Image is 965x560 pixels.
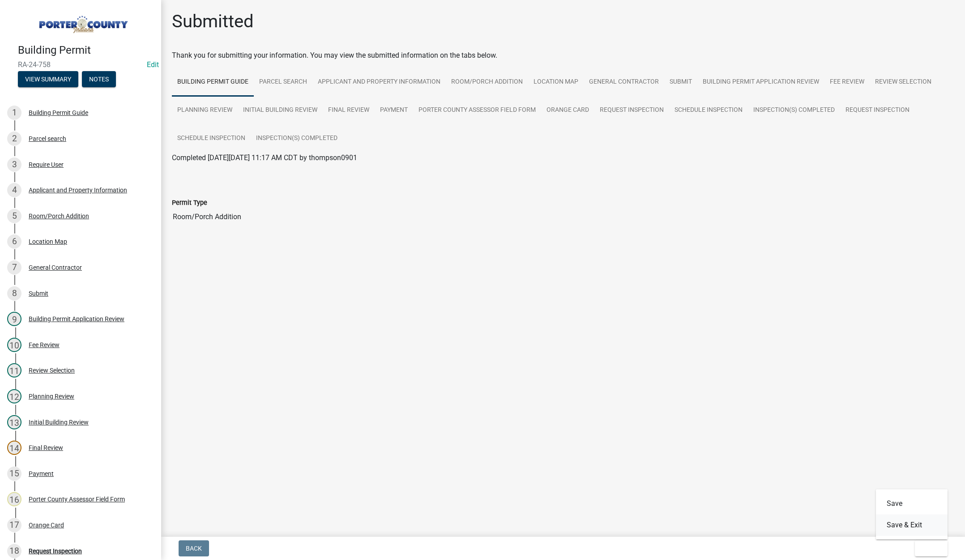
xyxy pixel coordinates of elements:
[29,522,64,528] div: Orange Card
[669,96,748,125] a: Schedule Inspection
[7,338,21,352] div: 10
[18,71,78,87] button: View Summary
[29,161,64,168] div: Require User
[29,548,82,554] div: Request Inspection
[584,68,664,97] a: General Contractor
[179,540,209,556] button: Back
[29,290,48,297] div: Submit
[7,518,21,532] div: 17
[172,153,357,162] span: Completed [DATE][DATE] 11:17 AM CDT by thompson0901
[29,496,125,502] div: Porter County Assessor Field Form
[29,187,127,193] div: Applicant and Property Information
[7,157,21,172] div: 3
[147,60,159,69] wm-modal-confirm: Edit Application Number
[323,96,375,125] a: Final Review
[7,467,21,481] div: 15
[375,96,413,125] a: Payment
[29,110,88,116] div: Building Permit Guide
[29,136,66,142] div: Parcel search
[82,76,116,83] wm-modal-confirm: Notes
[413,96,541,125] a: Porter County Assessor Field Form
[7,286,21,301] div: 8
[876,489,948,539] div: Exit
[172,50,954,61] div: Thank you for submitting your information. You may view the submitted information on the tabs below.
[876,493,948,514] button: Save
[876,514,948,536] button: Save & Exit
[254,68,312,97] a: Parcel search
[7,441,21,455] div: 14
[29,342,60,348] div: Fee Review
[922,545,935,552] span: Exit
[7,389,21,403] div: 12
[29,445,63,451] div: Final Review
[541,96,594,125] a: Orange Card
[82,71,116,87] button: Notes
[29,213,89,219] div: Room/Porch Addition
[664,68,697,97] a: Submit
[29,367,75,373] div: Review Selection
[7,363,21,378] div: 11
[172,11,254,32] h1: Submitted
[172,68,254,97] a: Building Permit Guide
[18,9,147,34] img: Porter County, Indiana
[312,68,446,97] a: Applicant and Property Information
[7,234,21,249] div: 6
[18,60,143,69] span: RA-24-758
[172,124,251,153] a: Schedule Inspection
[251,124,343,153] a: Inspection(s) Completed
[29,316,124,322] div: Building Permit Application Review
[697,68,824,97] a: Building Permit Application Review
[172,200,207,206] label: Permit Type
[18,76,78,83] wm-modal-confirm: Summary
[7,183,21,197] div: 4
[594,96,669,125] a: Request Inspection
[748,96,840,125] a: Inspection(s) Completed
[7,492,21,506] div: 16
[147,60,159,69] a: Edit
[7,415,21,429] div: 13
[7,544,21,558] div: 18
[7,260,21,275] div: 7
[7,106,21,120] div: 1
[29,238,67,245] div: Location Map
[528,68,584,97] a: Location Map
[824,68,870,97] a: Fee Review
[29,393,74,399] div: Planning Review
[446,68,528,97] a: Room/Porch Addition
[7,312,21,326] div: 9
[172,96,238,125] a: Planning Review
[18,44,154,57] h4: Building Permit
[840,96,915,125] a: Request Inspection
[870,68,937,97] a: Review Selection
[238,96,323,125] a: Initial Building Review
[915,540,948,556] button: Exit
[29,264,82,271] div: General Contractor
[29,471,54,477] div: Payment
[29,419,89,425] div: Initial Building Review
[7,132,21,146] div: 2
[7,209,21,223] div: 5
[186,545,202,552] span: Back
